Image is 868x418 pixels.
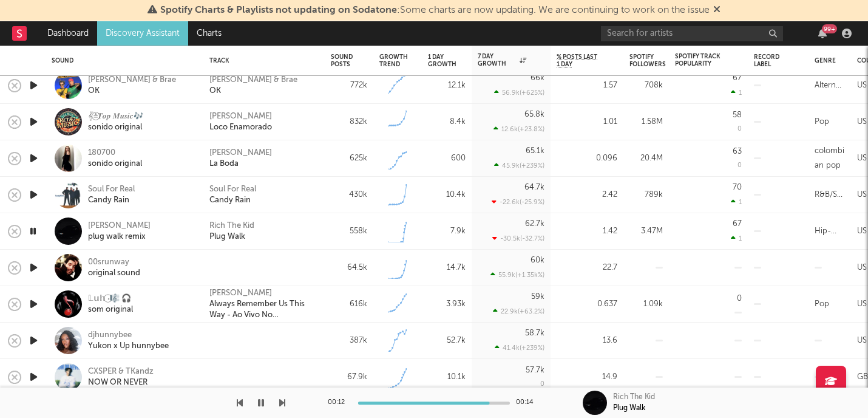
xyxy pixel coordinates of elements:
[428,151,466,166] div: 600
[331,224,367,239] div: 558k
[675,53,724,67] div: Spotify Track Popularity
[331,151,367,166] div: 625k
[557,115,617,129] div: 1.01
[557,334,617,348] div: 13.6
[88,341,169,352] div: Yukon x Up hunnybee
[209,86,221,97] a: OK
[428,188,466,202] div: 10.4k
[525,329,544,337] div: 58.7k
[737,295,742,303] div: 0
[331,297,367,312] div: 616k
[857,115,867,129] div: US
[613,392,655,403] div: Rich The Kid
[88,257,140,268] div: 00srunway
[88,330,169,352] a: djhunnybeeYukon x Up hunnybee
[733,183,742,191] div: 70
[713,5,721,15] span: Dismiss
[209,221,254,231] a: Rich The Kid
[88,330,169,341] div: djhunnybee
[88,75,176,86] div: [PERSON_NAME] & Brae
[731,235,742,242] div: 1
[209,148,272,159] a: [PERSON_NAME]
[857,334,867,348] div: US
[531,293,544,301] div: 59k
[209,231,245,242] a: Plug Walk
[88,111,143,133] a: 𝄟≛⃝𝑻𝒐𝒑 𝑴𝒖𝒔𝒊𝒄🎶sonido original
[88,75,176,97] a: [PERSON_NAME] & BraeOK
[379,53,410,68] div: Growth Trend
[601,26,783,41] input: Search for artists
[88,148,142,170] a: 180700sonido original
[490,271,544,279] div: 55.9k ( +1.35k % )
[494,162,544,170] div: 45.9k ( +239 % )
[857,261,867,275] div: US
[857,297,867,312] div: US
[88,304,133,315] div: som original
[428,78,466,93] div: 12.1k
[88,184,135,206] a: Soul For RealCandy Rain
[492,235,544,242] div: -30.5k ( -32.7 % )
[88,293,133,315] a: 𝕃𝕦𝕙 𝆺𝅥⃝🎼 🎧som original
[209,195,251,206] a: Candy Rain
[88,184,135,195] div: Soul For Real
[557,297,617,312] div: 0.637
[857,370,868,385] div: GB
[331,334,367,348] div: 387k
[331,261,367,275] div: 64.5k
[188,21,230,46] a: Charts
[815,224,845,239] div: Hip-Hop/Rap
[209,111,272,122] div: [PERSON_NAME]
[754,53,784,68] div: Record Label
[88,86,176,97] div: OK
[209,288,272,299] div: [PERSON_NAME]
[629,115,663,129] div: 1.58M
[209,159,239,170] a: La Boda
[557,261,617,275] div: 22.7
[815,115,829,129] div: Pop
[629,151,663,166] div: 20.4M
[39,21,97,46] a: Dashboard
[613,403,645,414] div: Plug Walk
[857,78,867,93] div: US
[629,188,663,202] div: 789k
[733,74,742,82] div: 67
[524,183,544,191] div: 64.7k
[733,148,742,156] div: 63
[88,366,154,377] div: CXSPER & TKandz
[428,261,466,275] div: 14.7k
[209,75,297,86] a: [PERSON_NAME] & Brae
[160,5,397,15] span: Spotify Charts & Playlists not updating on Sodatone
[88,257,140,279] a: 00srunwayoriginal sound
[629,297,663,312] div: 1.09k
[88,221,151,231] div: [PERSON_NAME]
[857,188,867,202] div: US
[524,111,544,118] div: 65.8k
[331,115,367,129] div: 832k
[88,293,133,304] div: 𝕃𝕦𝕙 𝆺𝅥⃝🎼 🎧
[733,220,742,228] div: 67
[857,151,867,166] div: US
[209,122,272,133] a: Loco Enamorado
[815,78,845,93] div: Alternative
[428,370,466,385] div: 10.1k
[160,5,710,15] span: : Some charts are now updating. We are continuing to work on the issue
[209,299,319,321] a: Always Remember Us This Way - Ao Vivo No [GEOGRAPHIC_DATA] / 2019
[495,344,544,352] div: 41.4k ( +239 % )
[428,53,456,68] div: 1 Day Growth
[731,198,742,206] div: 1
[209,184,256,195] a: Soul For Real
[815,144,845,173] div: colombian pop
[815,57,836,64] div: Genre
[428,115,466,129] div: 8.4k
[818,29,827,38] button: 99+
[526,366,544,374] div: 57.7k
[737,126,742,132] div: 0
[557,224,617,239] div: 1.42
[97,21,188,46] a: Discovery Assistant
[88,159,142,170] div: sonido original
